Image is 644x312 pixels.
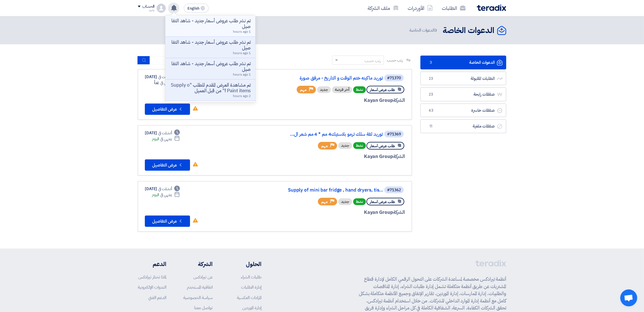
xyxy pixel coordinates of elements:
a: ملف الشركة [363,1,403,15]
span: 3 [427,60,434,65]
div: #71362 [387,188,401,192]
button: English [184,4,209,13]
a: توريد ماكينه ختم الوقت و التاريخ - مرفق صورة [270,76,383,81]
li: الحلول [230,260,261,268]
div: الحساب [142,4,154,9]
span: الشركة [393,209,405,216]
span: 43 [427,108,434,113]
span: الدعوات الخاصة [409,27,438,34]
span: طلب عرض أسعار [370,87,395,93]
span: 2 hours ago [233,93,251,98]
div: جديد [317,86,331,93]
a: إدارة الموردين [242,305,261,311]
img: Teradix logo [477,5,506,11]
a: لماذا تختار تيرادكس [138,274,166,280]
a: المزادات العكسية [237,295,261,301]
span: الشركة [393,153,405,160]
span: طلب عرض أسعار [370,143,395,149]
a: الطلبات [437,1,470,15]
a: إدارة الطلبات [241,284,261,290]
div: جديد [338,198,352,205]
div: #71369 [387,132,401,136]
div: جديد [338,142,352,149]
a: صفقات رابحة23 [420,87,506,101]
a: الطلبات المقبولة23 [420,72,506,85]
a: طلبات الشراء [241,274,261,280]
a: تواصل معنا [194,305,213,311]
a: الندوات الإلكترونية [138,284,166,290]
span: مهم [300,87,307,93]
a: اتفاقية المستخدم [187,284,213,290]
a: صفقات خاسرة43 [420,104,506,117]
span: طلب عرض أسعار [370,199,395,205]
span: نشط [353,86,366,93]
div: اليوم [152,192,180,198]
span: رتب حسب [387,57,403,63]
a: الأوردرات [403,1,437,15]
span: ينتهي في [160,192,172,198]
span: أنشئت في [158,74,172,80]
img: profile_test.png [157,4,166,13]
span: مهم [321,143,328,149]
span: 23 [427,92,434,97]
div: [DATE] [145,186,180,192]
li: الدعم [138,260,166,268]
a: عن تيرادكس [193,274,213,280]
a: سياسة الخصوصية [183,295,213,301]
h2: الدعوات الخاصة [443,25,494,36]
p: تم نشر طلب عروض أسعار جديد - شاهد التفاصيل [170,18,251,29]
input: ابحث بعنوان أو رقم الطلب [150,56,229,65]
span: 3 [435,27,437,33]
a: Supply of mini bar fridge , hand dryers, tis... [270,188,383,193]
span: 1 hours ago [233,50,251,56]
li: الشركة [183,260,213,268]
div: اليوم [152,136,180,142]
span: 11 [427,124,434,129]
div: رتب حسب [364,58,381,64]
span: أنشئت في [158,130,172,136]
div: Kayan Group [269,209,405,216]
span: English [187,6,199,10]
span: 1 hours ago [233,29,251,34]
a: الدعم الفني [148,295,166,301]
span: ينتهي في [160,80,172,86]
div: أخر فرصة [332,86,352,93]
p: تم نشر طلب عروض أسعار جديد - شاهد التفاصيل [170,61,251,72]
span: مهم [321,199,328,205]
div: غداً [154,80,180,86]
span: الشركة [393,97,405,104]
a: توريد لفة سلك ترمو بلاستيك4 مم * 4 مم شعر ال... [270,132,383,137]
div: ماجد [138,9,154,12]
span: نشط [353,198,366,205]
a: الدعوات الخاصة3 [420,56,506,69]
div: Kayan Group [269,97,405,104]
a: صفقات ملغية11 [420,119,506,133]
span: 23 [427,76,434,82]
p: تم مشاهدة العرض المقدم للطلب "Supply of Paint items" من قبل العميل [170,82,251,94]
div: #71370 [387,76,401,80]
button: عرض التفاصيل [145,159,190,171]
span: 1 hours ago [233,72,251,77]
div: [DATE] [145,130,180,136]
span: ينتهي في [160,136,172,142]
button: عرض التفاصيل [145,216,190,227]
div: [DATE] [145,74,180,80]
div: Open chat [620,289,637,306]
p: تم نشر طلب عروض أسعار جديد - شاهد التفاصيل [170,39,251,51]
span: أنشئت في [158,186,172,192]
div: Kayan Group [269,153,405,160]
button: عرض التفاصيل [145,104,190,115]
span: نشط [353,142,366,149]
